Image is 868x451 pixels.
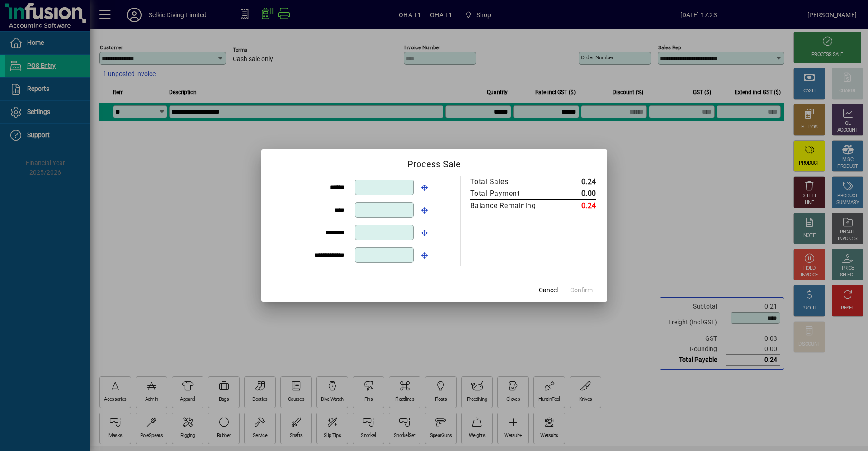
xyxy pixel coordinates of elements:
td: Total Sales [470,176,555,188]
td: 0.00 [555,188,596,200]
button: Cancel [534,282,563,298]
span: Cancel [539,285,558,295]
td: Total Payment [470,188,555,200]
td: 0.24 [555,200,596,212]
div: Balance Remaining [470,200,546,211]
td: 0.24 [555,176,596,188]
h2: Process Sale [261,149,607,176]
